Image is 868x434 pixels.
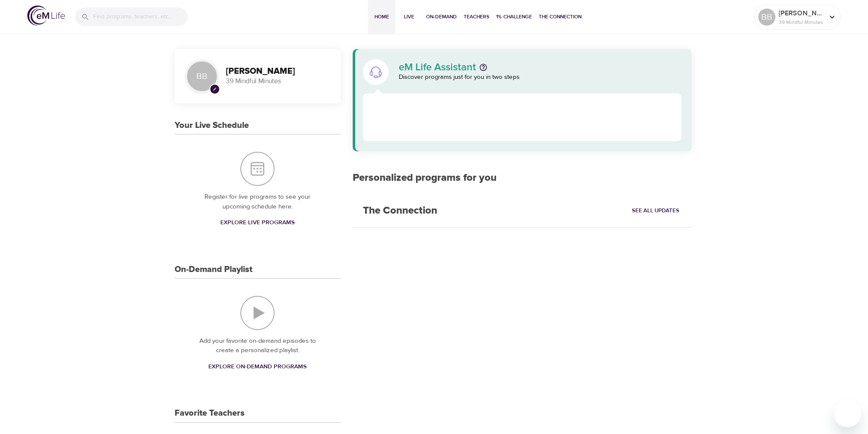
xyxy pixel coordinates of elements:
span: Explore On-Demand Programs [208,362,307,372]
p: [PERSON_NAME] [779,8,824,18]
h3: On-Demand Playlist [175,265,252,275]
span: See All Updates [632,206,679,216]
p: Register for live programs to see your upcoming schedule here. [192,192,324,211]
p: Discover programs just for you in two steps [399,72,682,82]
p: eM Life Assistant [399,62,476,72]
img: Your Live Schedule [240,152,275,186]
h3: [PERSON_NAME] [226,67,330,76]
h3: Your Live Schedule [175,121,249,130]
input: Find programs, teachers, etc... [93,8,188,26]
iframe: Button to launch messaging window [834,400,861,427]
span: On-Demand [426,12,457,21]
img: eM Life Assistant [369,65,383,79]
span: Explore Live Programs [220,217,295,228]
span: Teachers [464,12,489,21]
img: On-Demand Playlist [240,296,275,330]
span: The Connection [539,12,582,21]
a: See All Updates [630,204,681,217]
p: Add your favorite on-demand episodes to create a personalized playlist. [192,336,324,356]
div: BB [758,9,775,26]
h2: The Connection [353,194,447,227]
p: 39 Mindful Minutes [226,76,330,86]
a: Explore On-Demand Programs [205,359,310,375]
span: 1% Challenge [496,12,532,21]
span: Live [399,12,419,21]
span: Home [371,12,392,21]
a: Explore Live Programs [217,215,298,231]
img: logo [27,6,65,26]
h2: Personalized programs for you [353,172,692,184]
h3: Favorite Teachers [175,408,245,418]
div: BB [185,59,219,93]
p: 39 Mindful Minutes [779,18,824,26]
